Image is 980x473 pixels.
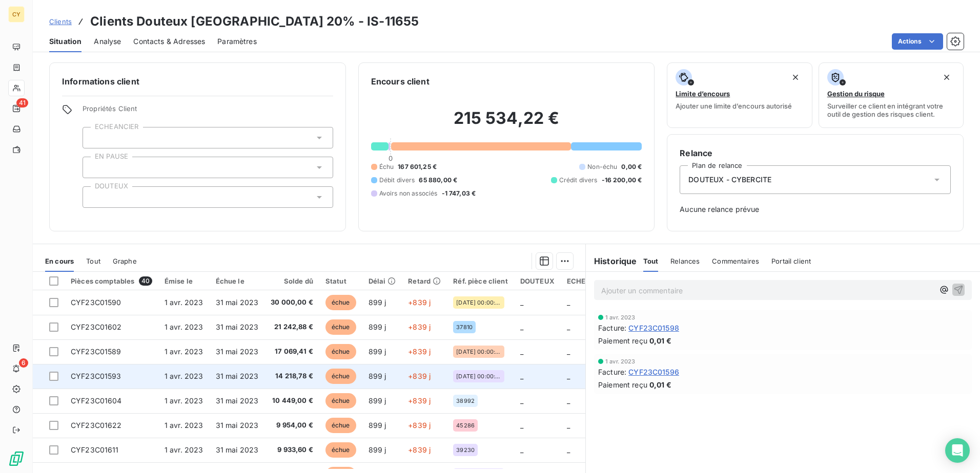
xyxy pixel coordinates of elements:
[165,372,203,380] span: 1 avr. 2023
[217,36,257,47] span: Paramètres
[945,438,970,463] div: Open Intercom Messenger
[325,319,356,335] span: échue
[216,277,259,285] div: Échue le
[598,322,626,333] span: Facture :
[216,372,259,380] span: 31 mai 2023
[83,104,333,119] span: Propriétés Client
[567,445,570,454] span: _
[379,189,438,198] span: Avoirs non associés
[86,257,100,265] span: Tout
[827,90,885,98] span: Gestion du risque
[520,421,523,429] span: _
[408,347,431,356] span: +839 j
[520,322,523,331] span: _
[271,396,313,406] span: 10 449,00 €
[165,322,203,331] span: 1 avr. 2023
[456,299,501,306] span: [DATE] 00:00:00
[165,347,203,356] span: 1 avr. 2023
[71,298,121,307] span: CYF23C01590
[408,298,431,307] span: +839 j
[643,257,659,265] span: Tout
[71,445,119,454] span: CYF23C01611
[456,398,475,404] span: 38992
[19,358,28,368] span: 6
[325,442,356,458] span: échue
[216,445,259,454] span: 31 mai 2023
[520,372,523,380] span: _
[419,176,457,185] span: 65 880,00 €
[165,277,203,285] div: Émise le
[271,347,313,357] span: 17 069,41 €
[369,445,386,454] span: 899 j
[216,298,259,307] span: 31 mai 2023
[325,418,356,433] span: échue
[667,62,812,128] button: Limite d’encoursAjouter une limite d’encours autorisé
[621,162,642,171] span: 0,00 €
[369,421,386,429] span: 899 j
[408,421,431,429] span: +839 j
[389,154,393,162] span: 0
[649,379,671,390] span: 0,01 €
[408,396,431,405] span: +839 j
[91,163,99,172] input: Ajouter une valeur
[567,277,612,285] div: ECHEANCIER
[139,276,152,286] span: 40
[165,421,203,429] span: 1 avr. 2023
[91,192,99,202] input: Ajouter une valeur
[567,372,570,380] span: _
[598,379,647,390] span: Paiement reçu
[567,322,570,331] span: _
[680,204,951,214] span: Aucune relance prévue
[598,335,647,346] span: Paiement reçu
[8,6,25,23] div: CY
[16,98,28,107] span: 41
[271,322,313,332] span: 21 242,88 €
[892,33,943,50] button: Actions
[216,347,259,356] span: 31 mai 2023
[379,176,415,185] span: Débit divers
[379,162,394,171] span: Échu
[827,102,955,118] span: Surveiller ce client en intégrant votre outil de gestion des risques client.
[398,162,437,171] span: 167 601,25 €
[216,322,259,331] span: 31 mai 2023
[676,90,730,98] span: Limite d’encours
[8,450,25,467] img: Logo LeanPay
[456,349,501,355] span: [DATE] 00:00:00
[408,372,431,380] span: +839 j
[325,295,356,310] span: échue
[559,176,598,185] span: Crédit divers
[649,335,671,346] span: 0,01 €
[670,257,700,265] span: Relances
[49,16,72,27] a: Clients
[602,176,642,185] span: -16 200,00 €
[453,277,508,285] div: Réf. pièce client
[771,257,811,265] span: Portail client
[133,36,205,47] span: Contacts & Adresses
[369,347,386,356] span: 899 j
[456,422,475,428] span: 45286
[442,189,476,198] span: -1 747,03 €
[71,396,122,405] span: CYF23C01604
[567,396,570,405] span: _
[216,396,259,405] span: 31 mai 2023
[567,298,570,307] span: _
[165,298,203,307] span: 1 avr. 2023
[216,421,259,429] span: 31 mai 2023
[71,421,122,429] span: CYF23C01622
[90,12,419,31] h3: Clients Douteux [GEOGRAPHIC_DATA] 20% - IS-11655
[325,344,356,359] span: échue
[49,36,81,47] span: Situation
[520,347,523,356] span: _
[676,102,792,110] span: Ajouter une limite d’encours autorisé
[271,445,313,455] span: 9 933,60 €
[371,75,430,88] h6: Encours client
[712,257,759,265] span: Commentaires
[271,420,313,431] span: 9 954,00 €
[456,373,501,379] span: [DATE] 00:00:00
[369,396,386,405] span: 899 j
[408,445,431,454] span: +839 j
[371,108,642,139] h2: 215 534,22 €
[113,257,137,265] span: Graphe
[456,324,473,330] span: 37810
[271,297,313,308] span: 30 000,00 €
